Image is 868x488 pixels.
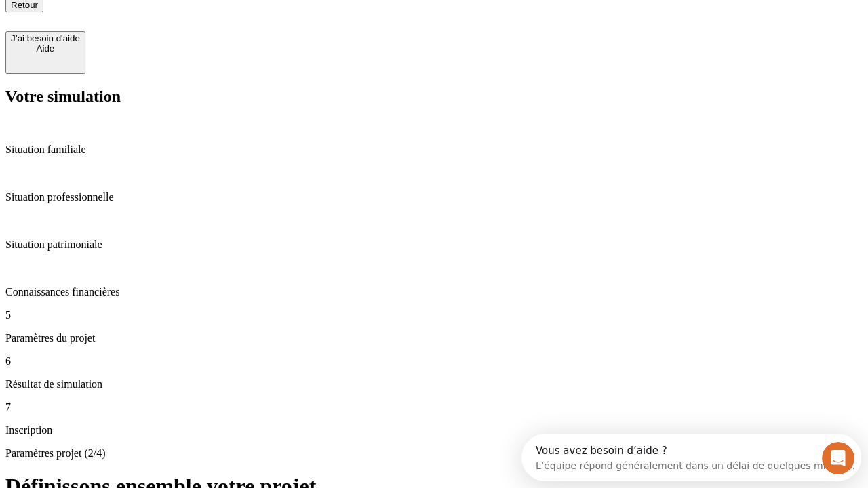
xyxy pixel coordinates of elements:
p: Situation patrimoniale [5,239,863,251]
p: 6 [5,355,863,367]
p: Situation familiale [5,144,863,156]
div: Vous avez besoin d’aide ? [14,12,334,22]
p: Connaissances financières [5,286,863,298]
div: J’ai besoin d'aide [11,33,80,43]
h2: Votre simulation [5,87,863,106]
div: Ouvrir le Messenger Intercom [5,5,374,43]
button: J’ai besoin d'aideAide [5,31,85,74]
p: 5 [5,309,863,321]
p: Situation professionnelle [5,191,863,203]
div: L’équipe répond généralement dans un délai de quelques minutes. [14,22,334,37]
p: 7 [5,401,863,413]
p: Paramètres du projet [5,332,863,344]
iframe: Intercom live chat discovery launcher [521,434,861,481]
iframe: Intercom live chat [822,442,854,474]
p: Paramètres projet (2/4) [5,447,863,460]
p: Inscription [5,424,863,436]
div: Aide [11,43,80,54]
p: Résultat de simulation [5,378,863,390]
